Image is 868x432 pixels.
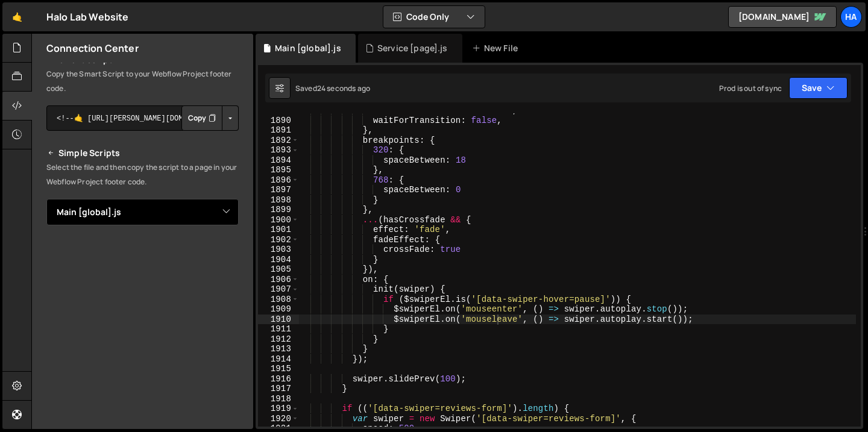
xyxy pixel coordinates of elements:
button: Copy [181,105,222,131]
div: 1891 [258,125,299,136]
div: 1896 [258,175,299,186]
div: 1899 [258,205,299,215]
div: 1904 [258,255,299,265]
div: 24 seconds ago [317,83,370,93]
button: Code Only [383,6,485,28]
div: 1919 [258,404,299,414]
iframe: YouTube video player [46,245,240,354]
div: 1906 [258,275,299,285]
div: 1903 [258,245,299,255]
div: 1909 [258,304,299,315]
div: Saved [295,83,370,93]
a: 🤙 [2,2,32,31]
div: 1914 [258,354,299,365]
div: 1920 [258,414,299,424]
div: 1892 [258,136,299,146]
div: 1915 [258,364,299,374]
div: 1910 [258,315,299,325]
div: 1898 [258,195,299,205]
div: 1916 [258,374,299,384]
div: 1895 [258,165,299,175]
div: 1890 [258,116,299,126]
div: 1907 [258,284,299,295]
div: 1893 [258,145,299,155]
a: Ha [840,6,862,28]
div: Button group with nested dropdown [181,105,239,131]
h2: Simple Scripts [46,146,239,160]
div: Main [global].js [275,42,341,54]
div: 1912 [258,334,299,345]
div: 1894 [258,155,299,166]
h2: Connection Center [46,42,139,55]
div: New File [472,42,523,54]
div: 1908 [258,295,299,305]
button: Save [789,77,848,99]
div: Prod is out of sync [719,83,782,93]
p: Copy the Smart Script to your Webflow Project footer code. [46,67,239,96]
div: 1905 [258,265,299,275]
div: 1911 [258,324,299,334]
div: 1897 [258,185,299,195]
div: Halo Lab Website [46,10,129,24]
a: [DOMAIN_NAME] [728,6,837,28]
div: 1901 [258,225,299,235]
div: 1913 [258,344,299,354]
div: 1918 [258,394,299,404]
div: Service [page].js [377,42,448,54]
div: 1917 [258,384,299,394]
p: Select the file and then copy the script to a page in your Webflow Project footer code. [46,160,239,189]
textarea: <!--🤙 [URL][PERSON_NAME][DOMAIN_NAME]> <script>document.addEventListener("DOMContentLoaded", func... [46,105,239,131]
div: 1902 [258,235,299,245]
div: 1900 [258,215,299,225]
